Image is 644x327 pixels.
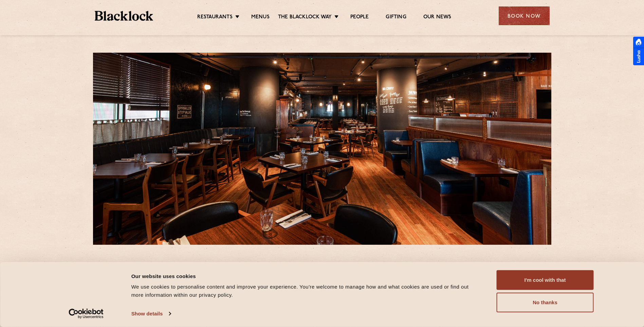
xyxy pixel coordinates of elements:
[423,14,452,21] a: Our News
[251,14,270,21] a: Menus
[197,14,233,21] a: Restaurants
[350,14,369,21] a: People
[131,283,481,299] div: We use cookies to personalise content and improve your experience. You're welcome to manage how a...
[131,309,171,319] a: Show details
[499,6,550,25] div: Book Now
[497,293,594,312] button: No thanks
[56,309,116,319] a: Usercentrics Cookiebot - opens in a new window
[131,272,481,280] div: Our website uses cookies
[95,11,153,21] img: BL_Textured_Logo-footer-cropped.svg
[497,270,594,290] button: I'm cool with that
[386,14,406,21] a: Gifting
[278,14,332,21] a: The Blacklock Way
